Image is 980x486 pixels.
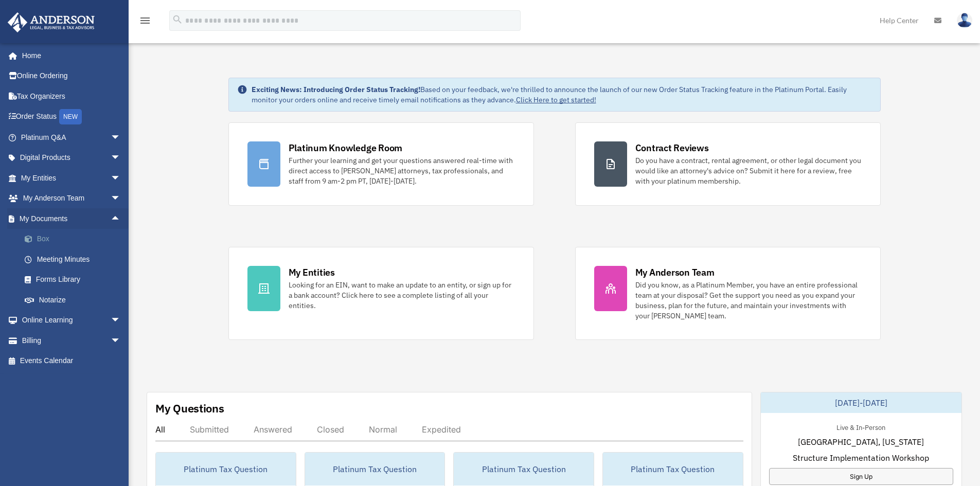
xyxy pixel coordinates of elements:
a: Click Here to get started! [516,95,596,104]
div: Submitted [190,424,229,435]
i: search [172,14,183,25]
div: Closed [317,424,344,435]
div: Live & In-Person [828,421,894,432]
a: Home [7,45,131,66]
a: My Documentsarrow_drop_up [7,208,136,229]
span: arrow_drop_down [111,310,131,331]
div: Normal [369,424,397,435]
div: All [155,424,165,435]
div: [DATE]-[DATE] [761,392,961,413]
div: NEW [59,109,82,124]
span: arrow_drop_up [111,208,131,229]
a: My Entities Looking for an EIN, want to make an update to an entity, or sign up for a bank accoun... [228,247,534,340]
div: My Entities [289,266,335,279]
a: Online Ordering [7,66,136,86]
div: Platinum Tax Question [305,453,445,485]
span: [GEOGRAPHIC_DATA], [US_STATE] [798,436,924,448]
span: arrow_drop_down [111,168,131,189]
a: Notarize [14,290,136,310]
a: My Anderson Team Did you know, as a Platinum Member, you have an entire professional team at your... [575,247,881,340]
div: Did you know, as a Platinum Member, you have an entire professional team at your disposal? Get th... [635,280,862,321]
a: Sign Up [769,468,953,485]
div: Contract Reviews [635,141,709,154]
div: My Questions [155,401,224,416]
span: arrow_drop_down [111,188,131,209]
a: Tax Organizers [7,86,136,106]
a: Digital Productsarrow_drop_down [7,148,136,168]
strong: Exciting News: Introducing Order Status Tracking! [252,85,420,94]
a: Platinum Q&Aarrow_drop_down [7,127,136,148]
a: Billingarrow_drop_down [7,330,136,351]
div: Expedited [422,424,461,435]
div: Platinum Tax Question [454,453,594,485]
div: Do you have a contract, rental agreement, or other legal document you would like an attorney's ad... [635,155,862,186]
div: Platinum Knowledge Room [289,141,403,154]
div: Looking for an EIN, want to make an update to an entity, or sign up for a bank account? Click her... [289,280,515,311]
span: arrow_drop_down [111,148,131,169]
div: Platinum Tax Question [603,453,743,485]
a: menu [139,18,151,27]
a: Events Calendar [7,351,136,371]
a: Platinum Knowledge Room Further your learning and get your questions answered real-time with dire... [228,122,534,206]
div: My Anderson Team [635,266,715,279]
span: Structure Implementation Workshop [793,452,929,464]
div: Answered [254,424,292,435]
span: arrow_drop_down [111,330,131,351]
div: Further your learning and get your questions answered real-time with direct access to [PERSON_NAM... [289,155,515,186]
a: Meeting Minutes [14,249,136,269]
img: User Pic [957,13,972,28]
span: arrow_drop_down [111,127,131,148]
a: Online Learningarrow_drop_down [7,310,136,331]
div: Based on your feedback, we're thrilled to announce the launch of our new Order Status Tracking fe... [252,84,872,105]
div: Platinum Tax Question [156,453,296,485]
a: Forms Library [14,269,136,290]
img: Anderson Advisors Platinum Portal [5,12,98,32]
a: Order StatusNEW [7,106,136,128]
i: menu [139,14,151,27]
a: Box [14,229,136,249]
a: My Anderson Teamarrow_drop_down [7,188,136,209]
a: Contract Reviews Do you have a contract, rental agreement, or other legal document you would like... [575,122,881,206]
a: My Entitiesarrow_drop_down [7,168,136,188]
